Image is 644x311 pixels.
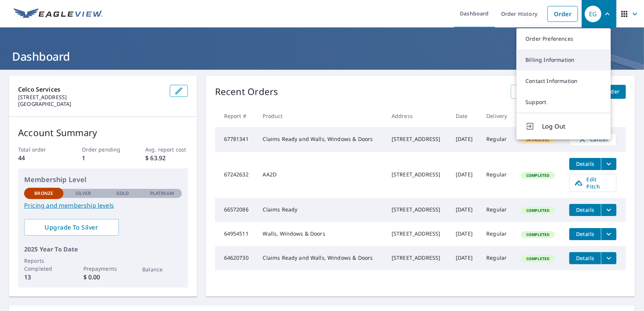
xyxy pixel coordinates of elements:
[574,230,596,237] span: Details
[585,6,601,22] div: EG
[392,230,444,237] div: [STREET_ADDRESS]
[24,219,119,236] a: Upgrade To Silver
[522,232,554,237] span: Completed
[82,146,124,153] p: Order pending
[480,152,515,198] td: Regular
[24,257,63,273] p: Reports Completed
[569,228,601,240] button: detailsBtn-64954511
[574,160,596,167] span: Details
[569,158,601,170] button: detailsBtn-67242632
[392,206,444,213] div: [STREET_ADDRESS]
[82,153,124,162] p: 1
[257,105,386,127] th: Product
[450,246,480,270] td: [DATE]
[574,254,596,262] span: Details
[516,70,611,92] a: Contact Information
[142,265,181,273] p: Balance
[34,190,53,197] p: Bronze
[522,256,554,261] span: Completed
[569,204,601,216] button: detailsBtn-66572086
[569,174,616,192] a: Edit Pitch
[480,105,515,127] th: Delivery
[215,246,257,270] td: 64620730
[516,92,611,113] a: Support
[480,246,515,270] td: Regular
[392,171,444,178] div: [STREET_ADDRESS]
[574,176,612,190] span: Edit Pitch
[522,208,554,213] span: Completed
[480,127,515,152] td: Regular
[522,137,554,142] span: In Process
[450,105,480,127] th: Date
[480,222,515,246] td: Regular
[24,175,182,185] p: Membership Level
[18,126,188,139] p: Account Summary
[601,204,616,216] button: filesDropdownBtn-66572086
[516,49,611,70] a: Billing Information
[145,146,188,153] p: Avg. report cost
[116,190,129,197] p: Gold
[18,146,60,153] p: Total order
[392,254,444,262] div: [STREET_ADDRESS]
[150,190,174,197] p: Platinum
[601,252,616,264] button: filesDropdownBtn-64620730
[515,105,563,127] th: Status
[392,135,444,143] div: [STREET_ADDRESS]
[450,198,480,222] td: [DATE]
[145,153,188,162] p: $ 63.92
[450,222,480,246] td: [DATE]
[83,273,123,282] p: $ 0.00
[9,49,635,64] h1: Dashboard
[257,222,386,246] td: Walls, Windows & Doors
[24,201,182,210] a: Pricing and membership levels
[574,206,596,213] span: Details
[601,158,616,170] button: filesDropdownBtn-67242632
[215,105,257,127] th: Report #
[18,94,164,101] p: [STREET_ADDRESS]
[83,265,123,273] p: Prepayments
[516,113,611,139] button: Log Out
[511,85,564,99] a: View All Orders
[547,6,578,22] a: Order
[18,101,164,107] p: [GEOGRAPHIC_DATA]
[215,85,278,99] p: Recent Orders
[257,127,386,152] td: Claims Ready and Walls, Windows & Doors
[14,8,103,20] img: EV Logo
[24,273,63,282] p: 13
[18,153,60,162] p: 44
[215,198,257,222] td: 66572086
[480,198,515,222] td: Regular
[450,127,480,152] td: [DATE]
[450,152,480,198] td: [DATE]
[215,152,257,198] td: 67242632
[18,85,164,94] p: Celco Services
[30,223,113,231] span: Upgrade To Silver
[257,246,386,270] td: Claims Ready and Walls, Windows & Doors
[516,28,611,49] a: Order Preferences
[569,252,601,264] button: detailsBtn-64620730
[215,222,257,246] td: 64954511
[386,105,450,127] th: Address
[601,228,616,240] button: filesDropdownBtn-64954511
[522,173,554,178] span: Completed
[257,198,386,222] td: Claims Ready
[24,245,182,254] p: 2025 Year To Date
[542,122,602,131] span: Log Out
[75,190,91,197] p: Silver
[215,127,257,152] td: 67781341
[257,152,386,198] td: AA2D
